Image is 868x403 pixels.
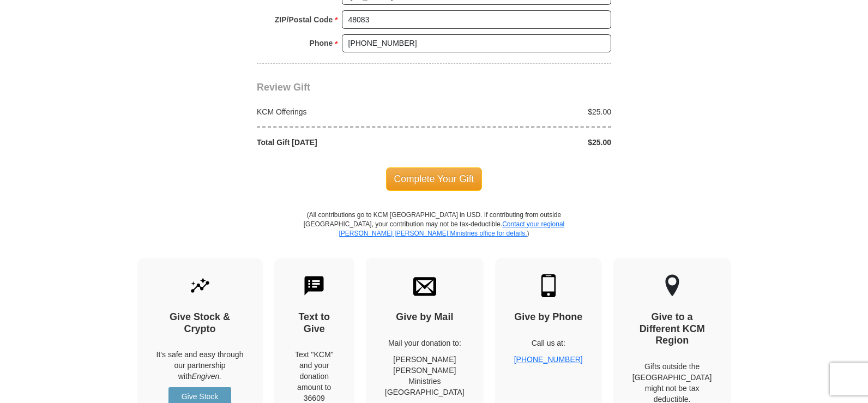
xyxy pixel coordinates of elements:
[514,355,583,364] a: [PHONE_NUMBER]
[192,372,221,381] i: Engiven.
[156,311,244,335] h4: Give Stock & Crypto
[434,137,617,148] div: $25.00
[386,167,483,190] span: Complete Your Gift
[665,274,680,297] img: other-region
[156,349,244,382] p: It's safe and easy through our partnership with
[251,106,435,117] div: KCM Offerings
[514,338,583,348] p: Call us at:
[514,311,583,323] h4: Give by Phone
[251,137,435,148] div: Total Gift [DATE]
[413,274,436,297] img: envelope.svg
[189,274,212,297] img: give-by-stock.svg
[339,220,564,237] a: Contact your regional [PERSON_NAME] [PERSON_NAME] Ministries office for details.
[537,274,560,297] img: mobile.svg
[632,311,712,347] h4: Give to a Different KCM Region
[310,35,333,51] strong: Phone
[385,354,465,398] p: [PERSON_NAME] [PERSON_NAME] Ministries [GEOGRAPHIC_DATA]
[303,210,565,258] p: (All contributions go to KCM [GEOGRAPHIC_DATA] in USD. If contributing from outside [GEOGRAPHIC_D...
[293,311,336,335] h4: Text to Give
[257,82,310,93] span: Review Gift
[385,338,465,348] p: Mail your donation to:
[275,12,333,27] strong: ZIP/Postal Code
[303,274,325,297] img: text-to-give.svg
[434,106,617,117] div: $25.00
[385,311,465,323] h4: Give by Mail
